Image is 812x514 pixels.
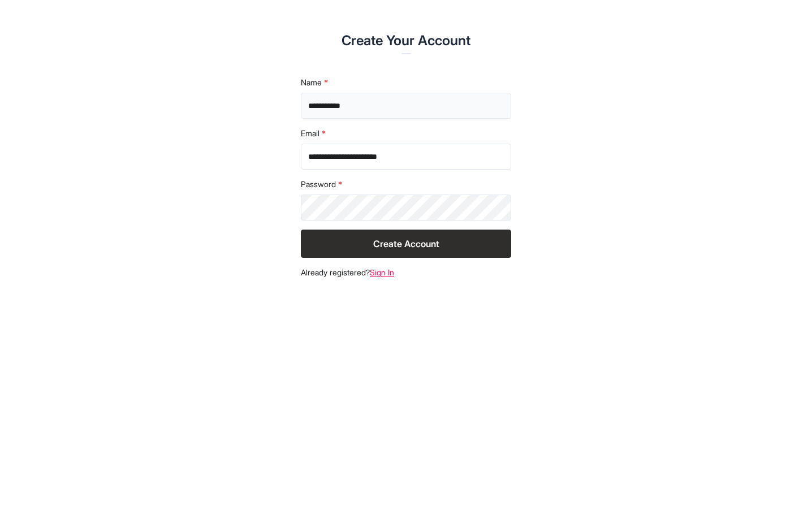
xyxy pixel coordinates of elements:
[301,77,511,88] label: Name
[370,267,394,277] a: Sign In
[116,32,696,50] h2: Create Your Account
[301,267,511,278] footer: Already registered?
[301,179,511,190] label: Password
[301,230,511,258] button: Create Account
[301,128,511,139] label: Email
